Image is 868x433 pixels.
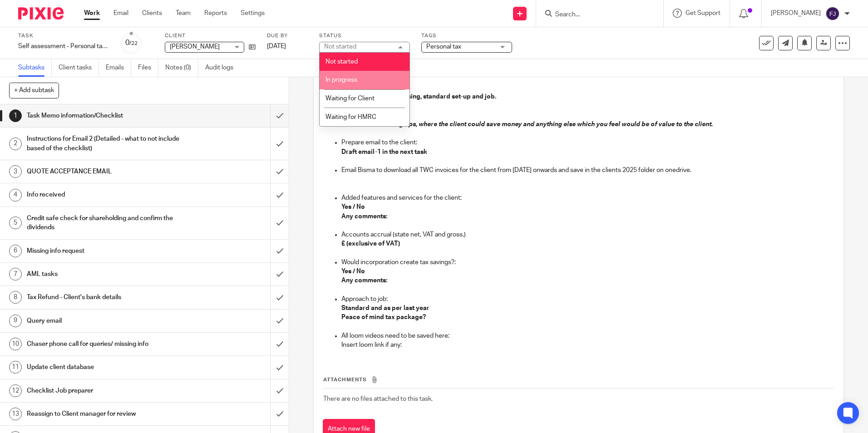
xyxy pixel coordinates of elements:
[341,314,426,320] strong: Peace of mind tax package?
[27,212,183,235] h1: Credit safe check for shareholding and confirm the dividends
[426,44,461,50] span: Personal tax
[341,93,496,100] strong: Nothing needs mentioning, standard set-up and job.
[341,295,833,304] p: Approach to job:
[341,138,833,147] p: Prepare email to the client:
[27,360,183,374] h1: Update client database
[176,9,191,18] a: Team
[686,10,720,16] span: Get Support
[325,95,375,102] span: Waiting for Client
[9,109,22,122] div: 1
[341,149,427,155] strong: Draft email-1 in the next task
[341,230,833,239] p: Accounts accrual (state net, VAT and gross.)
[106,59,131,77] a: Emails
[241,9,265,18] a: Settings
[325,59,358,65] span: Not started
[18,32,109,39] label: Task
[341,340,833,349] p: Insert loom link if any:
[9,189,22,202] div: 4
[9,361,22,374] div: 11
[771,9,821,18] p: [PERSON_NAME]
[9,138,22,150] div: 2
[84,9,100,18] a: Work
[9,83,59,98] button: + Add subtask
[9,408,22,420] div: 13
[27,407,183,421] h1: Reassign to Client manager for review
[9,384,22,397] div: 12
[18,42,109,51] div: Self assessment - Personal tax return 24/25
[341,258,833,267] p: Would incorporation create tax savings?:
[323,377,367,382] span: Attachments
[9,216,22,229] div: 5
[341,166,833,175] p: Email Bisma to download all TWC invoices for the client from [DATE] onwards and save in the clien...
[27,109,183,123] h1: Task Memo information/Checklist
[341,277,387,284] strong: Any comments:
[27,290,183,304] h1: Tax Refund - Client's bank details
[323,396,433,402] span: There are no files attached to this task.
[341,241,400,247] strong: £ (exclusive of VAT)
[825,6,840,21] img: svg%3E
[341,204,365,210] strong: Yes / No
[341,193,833,202] p: Added features and services for the client:
[9,338,22,350] div: 10
[165,59,198,77] a: Notes (0)
[59,59,99,77] a: Client tasks
[27,132,183,155] h1: Instructions for Email 2 (Detailed - what to not include based of the checklist)
[341,305,429,311] strong: Standard and as per last year
[341,83,833,92] p: Taxcalc notes:
[325,77,357,83] span: In progress
[18,7,64,20] img: Pixie
[27,314,183,328] h1: Query email
[319,32,410,39] label: Status
[129,41,138,46] small: /22
[341,111,833,120] p: Review:
[421,32,512,39] label: Tags
[341,268,365,275] strong: Yes / No
[27,337,183,351] h1: Chaser phone call for queries/ missing info
[9,245,22,257] div: 6
[341,331,833,340] p: All loom videos need to be saved here:
[205,59,240,77] a: Audit logs
[27,188,183,202] h1: Info received
[267,43,286,49] span: [DATE]
[325,114,376,120] span: Waiting for HMRC
[204,9,227,18] a: Reports
[9,268,22,280] div: 7
[170,44,220,50] span: [PERSON_NAME]
[341,213,387,220] strong: Any comments:
[27,267,183,281] h1: AML tasks
[138,59,158,77] a: Files
[9,291,22,304] div: 8
[165,32,256,39] label: Client
[27,165,183,178] h1: QUOTE ACCEPTANCE EMAIL
[267,32,308,39] label: Due by
[324,44,356,50] div: Not started
[9,165,22,178] div: 3
[142,9,162,18] a: Clients
[9,315,22,327] div: 9
[27,384,183,398] h1: Checklist Job preparer
[125,38,138,48] div: 0
[554,11,636,19] input: Search
[341,121,713,128] em: Advise on tax saving tips, where the client could save money and anything else which you feel wou...
[113,9,128,18] a: Email
[18,59,52,77] a: Subtasks
[27,244,183,258] h1: Missing info request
